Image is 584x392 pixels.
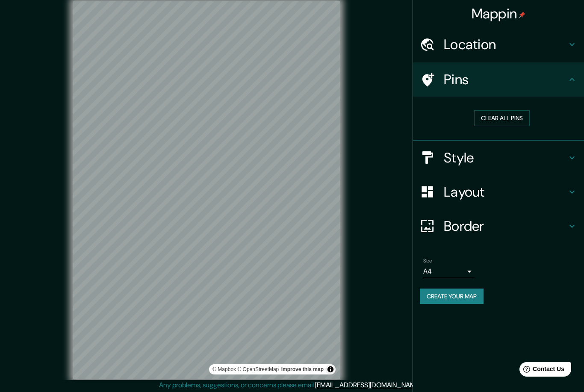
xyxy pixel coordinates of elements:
label: Size [423,257,432,264]
iframe: Help widget launcher [508,359,575,383]
a: Map feedback [281,366,324,372]
a: [EMAIL_ADDRESS][DOMAIN_NAME] [315,380,421,389]
h4: Layout [444,183,567,200]
button: Clear all pins [474,110,530,126]
h4: Mappin [472,5,526,22]
h4: Style [444,149,567,166]
div: A4 [423,265,475,278]
div: Location [413,27,584,62]
a: Mapbox [212,366,236,372]
canvas: Map [73,1,340,379]
button: Toggle attribution [325,364,336,374]
h4: Location [444,36,567,53]
div: Border [413,209,584,243]
p: Any problems, suggestions, or concerns please email . [159,380,422,390]
img: pin-icon.png [519,12,525,18]
div: Style [413,141,584,175]
button: Create your map [420,289,484,304]
div: Layout [413,175,584,209]
h4: Pins [444,71,567,88]
a: OpenStreetMap [237,366,279,372]
h4: Border [444,218,567,235]
div: Pins [413,62,584,97]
